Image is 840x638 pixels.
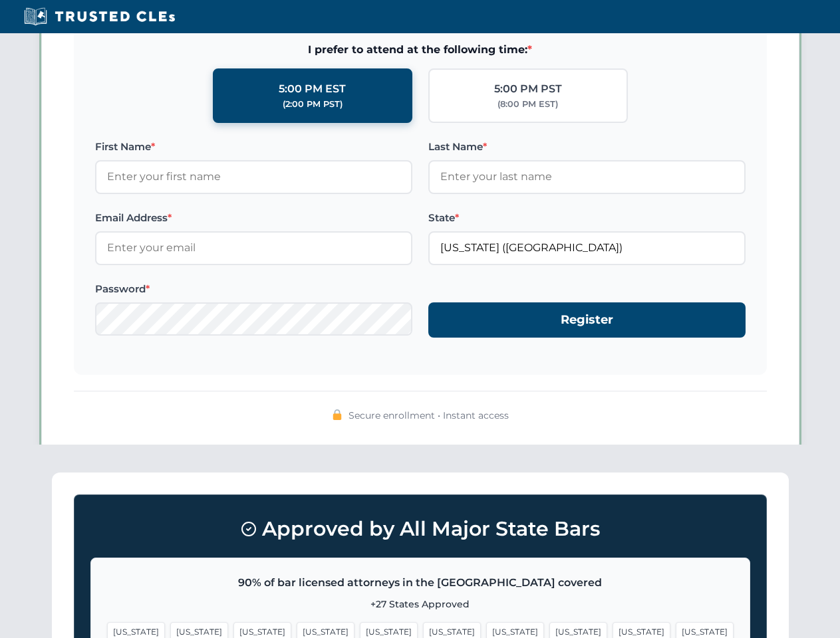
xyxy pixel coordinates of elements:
[428,160,746,193] input: Enter your last name
[95,231,412,265] input: Enter your email
[497,98,558,111] div: (8:00 PM EST)
[107,597,734,611] p: +27 States Approved
[494,80,562,98] div: 5:00 PM PST
[95,160,412,193] input: Enter your first name
[95,41,746,58] span: I prefer to attend at the following time:
[283,98,343,111] div: (2:00 PM PST)
[95,281,412,297] label: Password
[20,7,179,27] img: Trusted CLEs
[428,302,746,338] button: Register
[95,210,412,226] label: Email Address
[332,409,343,420] img: 🔒
[90,511,750,547] h3: Approved by All Major State Bars
[107,574,734,591] p: 90% of bar licensed attorneys in the [GEOGRAPHIC_DATA] covered
[95,139,412,155] label: First Name
[428,139,746,155] label: Last Name
[349,408,509,423] span: Secure enrollment • Instant access
[279,80,346,98] div: 5:00 PM EST
[428,210,746,226] label: State
[428,231,746,265] input: Florida (FL)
